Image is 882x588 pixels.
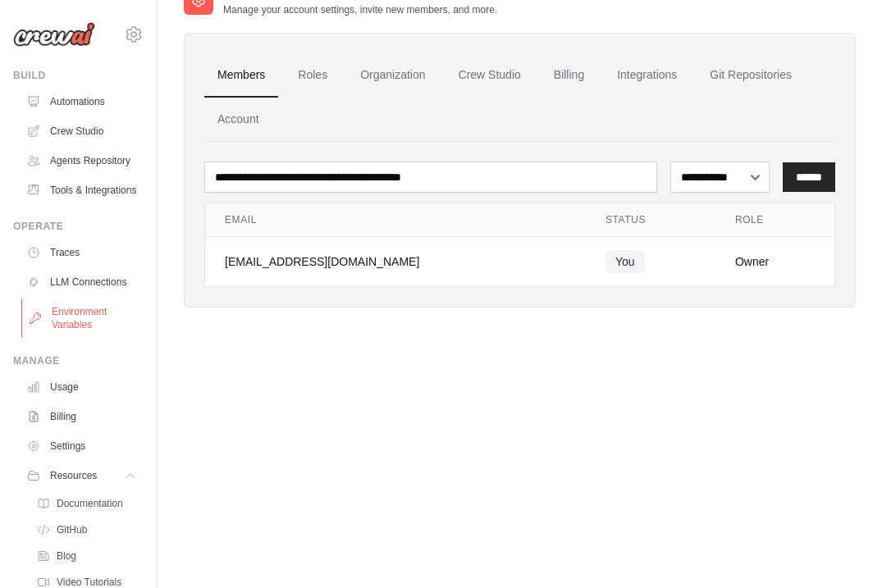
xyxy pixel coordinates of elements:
[20,239,144,266] a: Traces
[541,53,597,98] a: Billing
[20,118,144,144] a: Crew Studio
[225,253,566,270] div: [EMAIL_ADDRESS][DOMAIN_NAME]
[604,53,690,98] a: Integrations
[204,53,278,98] a: Members
[13,220,144,233] div: Operate
[30,492,144,515] a: Documentation
[20,177,144,203] a: Tools & Integrations
[57,523,87,536] span: GitHub
[697,53,805,98] a: Git Repositories
[13,69,144,82] div: Build
[205,203,586,237] th: Email
[347,53,438,98] a: Organization
[13,22,95,47] img: Logo
[20,89,144,115] a: Automations
[21,299,145,338] a: Environment Variables
[223,3,497,16] p: Manage your account settings, invite new members, and more.
[30,545,144,567] a: Blog
[13,354,144,367] div: Manage
[586,203,715,237] th: Status
[20,148,144,174] a: Agents Repository
[285,53,340,98] a: Roles
[57,497,123,510] span: Documentation
[50,469,97,482] span: Resources
[446,53,534,98] a: Crew Studio
[20,403,144,430] a: Billing
[20,269,144,295] a: LLM Connections
[30,518,144,541] a: GitHub
[204,98,272,142] a: Account
[20,463,144,489] button: Resources
[606,250,645,273] span: You
[735,253,815,270] div: Owner
[20,433,144,459] a: Settings
[715,203,834,237] th: Role
[20,374,144,400] a: Usage
[57,549,76,563] span: Blog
